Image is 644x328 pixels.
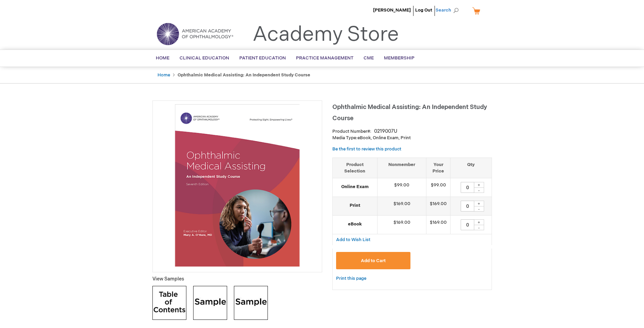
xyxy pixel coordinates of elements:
[180,55,229,61] span: Clinical Education
[152,286,186,320] img: Click to view
[373,7,411,13] a: [PERSON_NAME]
[336,184,374,190] strong: Online Exam
[474,206,484,212] div: -
[474,201,484,206] div: +
[426,158,450,178] th: Your Price
[378,178,426,197] td: $99.00
[450,158,492,178] th: Qty
[156,55,169,61] span: Home
[253,22,399,47] a: Academy Store
[332,104,487,122] span: Ophthalmic Medical Assisting: An Independent Study Course
[332,135,492,141] p: eBook, Online Exam, Print
[378,158,426,178] th: Nonmember
[426,216,450,234] td: $169.00
[332,129,371,134] strong: Product Number
[336,202,374,209] strong: Print
[374,128,397,135] div: 0219007U
[474,225,484,230] div: -
[461,219,474,230] input: Qty
[332,146,401,152] a: Be the first to review this product
[336,274,366,283] a: Print this page
[474,187,484,193] div: -
[384,55,415,61] span: Membership
[474,219,484,225] div: +
[426,178,450,197] td: $99.00
[336,252,411,269] button: Add to Cart
[474,182,484,188] div: +
[461,182,474,193] input: Qty
[156,104,318,267] img: Ophthalmic Medical Assisting: An Independent Study Course
[461,201,474,212] input: Qty
[296,55,353,61] span: Practice Management
[415,7,432,13] a: Log Out
[239,55,286,61] span: Patient Education
[361,258,386,263] span: Add to Cart
[152,276,322,283] p: View Samples
[193,286,227,320] img: Click to view
[234,286,268,320] img: Click to view
[426,197,450,216] td: $169.00
[364,55,374,61] span: CME
[378,216,426,234] td: $169.00
[158,72,170,78] a: Home
[178,72,310,78] strong: Ophthalmic Medical Assisting: An Independent Study Course
[378,197,426,216] td: $169.00
[333,158,378,178] th: Product Selection
[336,237,370,242] a: Add to Wish List
[332,135,357,141] strong: Media Type:
[436,3,461,17] span: Search
[336,221,374,227] strong: eBook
